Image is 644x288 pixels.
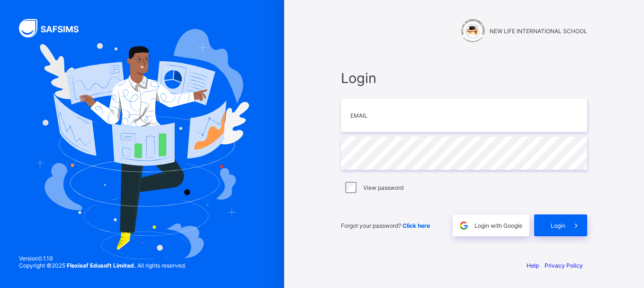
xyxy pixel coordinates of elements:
span: Login [341,70,587,86]
span: Forgot your password? [341,222,430,229]
span: Copyright © 2025 All rights reserved. [19,262,186,269]
img: SAFSIMS Logo [19,19,90,37]
a: Help [527,262,539,269]
label: View password [363,184,403,191]
img: Hero Image [35,29,249,260]
strong: Flexisaf Edusoft Limited. [67,262,136,269]
span: NEW LIFE INTERNATIONAL SCHOOL [490,28,587,35]
a: Click here [402,222,430,229]
span: Login with Google [474,222,522,229]
img: google.396cfc9801f0270233282035f929180a.svg [458,220,469,231]
a: Privacy Policy [545,262,583,269]
span: Login [551,222,565,229]
span: Version 0.1.19 [19,255,186,262]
